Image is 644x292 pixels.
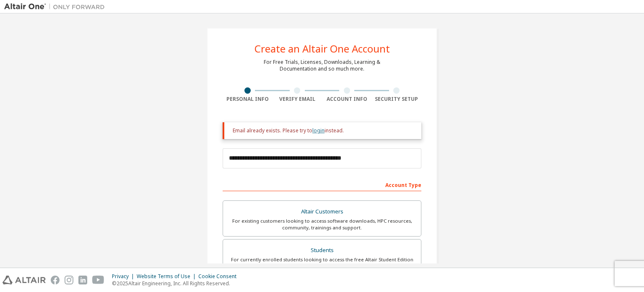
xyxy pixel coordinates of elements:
[228,206,416,218] div: Altair Customers
[92,276,104,284] img: youtube.svg
[112,273,137,280] div: Privacy
[273,96,322,103] div: Verify Email
[65,276,73,284] img: instagram.svg
[223,96,273,103] div: Personal Info
[223,178,421,191] div: Account Type
[322,96,372,103] div: Account Info
[112,280,241,287] p: © 2025 Altair Engineering, Inc. All Rights Reserved.
[51,276,60,284] img: facebook.svg
[78,276,87,284] img: linkedin.svg
[137,273,198,280] div: Website Terms of Use
[264,59,380,72] div: For Free Trials, Licenses, Downloads, Learning & Documentation and so much more.
[228,245,416,256] div: Students
[228,218,416,231] div: For existing customers looking to access software downloads, HPC resources, community, trainings ...
[254,44,390,54] div: Create an Altair One Account
[198,273,241,280] div: Cookie Consent
[3,276,46,284] img: altair_logo.svg
[233,127,415,134] div: Email already exists. Please try to instead.
[4,3,109,11] img: Altair One
[228,256,416,270] div: For currently enrolled students looking to access the free Altair Student Edition bundle and all ...
[372,96,422,103] div: Security Setup
[312,127,325,134] a: login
